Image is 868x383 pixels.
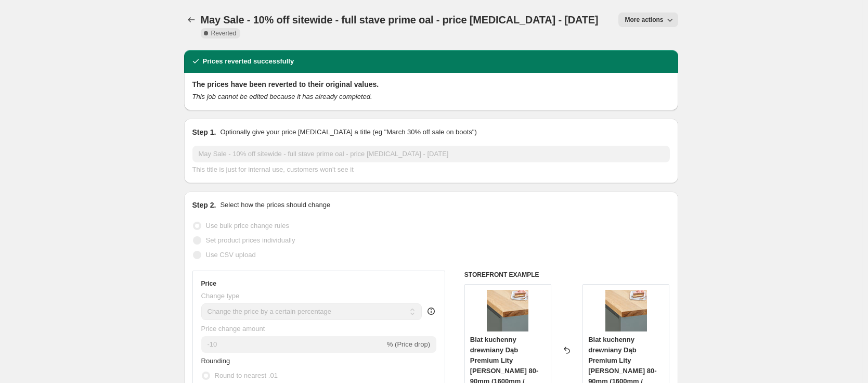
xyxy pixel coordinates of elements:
[618,12,678,27] button: More actions
[206,251,256,259] span: Use CSV upload
[220,200,330,210] p: Select how the prices should change
[487,290,528,331] img: blat-kuchenny-drewniany-dab-premium-lity-lamela-90mm_80x.jpg
[215,372,278,379] span: Round to nearest .01
[605,290,647,331] img: blat-kuchenny-drewniany-dab-premium-lity-lamela-90mm_80x.jpg
[192,146,670,162] input: 30% off holiday sale
[387,340,430,348] span: % (Price drop)
[206,222,289,229] span: Use bulk price change rules
[201,14,599,25] span: May Sale - 10% off sitewide - full stave prime oal - price [MEDICAL_DATA] - [DATE]
[220,127,476,137] p: Optionally give your price [MEDICAL_DATA] a title (eg "March 30% off sale on boots")
[625,16,663,24] span: More actions
[184,12,199,27] button: Price change jobs
[201,357,230,365] span: Rounding
[203,56,294,67] h2: Prices reverted successfully
[201,325,265,333] span: Price change amount
[201,292,240,300] span: Change type
[192,200,216,210] h2: Step 2.
[201,336,385,353] input: -15
[464,271,670,279] h6: STOREFRONT EXAMPLE
[192,127,216,137] h2: Step 1.
[211,29,237,37] span: Reverted
[206,236,295,244] span: Set product prices individually
[201,279,216,288] h3: Price
[426,306,436,316] div: help
[192,93,372,100] i: This job cannot be edited because it has already completed.
[192,79,670,90] h2: The prices have been reverted to their original values.
[192,165,354,173] span: This title is just for internal use, customers won't see it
